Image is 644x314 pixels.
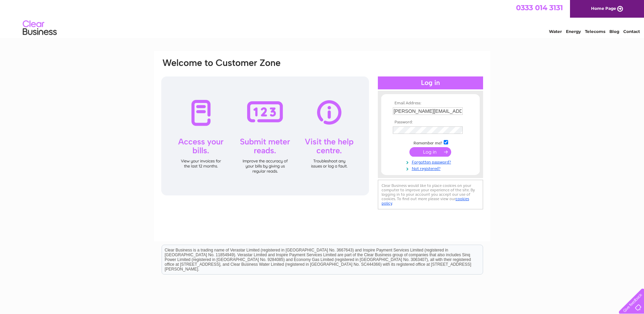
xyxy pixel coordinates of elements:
[382,196,469,206] a: cookies policy
[162,4,483,33] div: Clear Business is a trading name of Verastar Limited (registered in [GEOGRAPHIC_DATA] No. 3667643...
[378,180,483,209] div: Clear Business would like to place cookies on your computer to improve your experience of the sit...
[391,120,470,125] th: Password:
[516,3,563,12] a: 0333 014 3131
[409,147,451,157] input: Submit
[623,29,640,34] a: Contact
[393,165,470,171] a: Not registered?
[566,29,581,34] a: Energy
[393,158,470,165] a: Forgotten password?
[391,101,470,106] th: Email Address:
[609,29,619,34] a: Blog
[391,139,470,146] td: Remember me?
[22,18,57,38] img: logo.png
[585,29,605,34] a: Telecoms
[549,29,562,34] a: Water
